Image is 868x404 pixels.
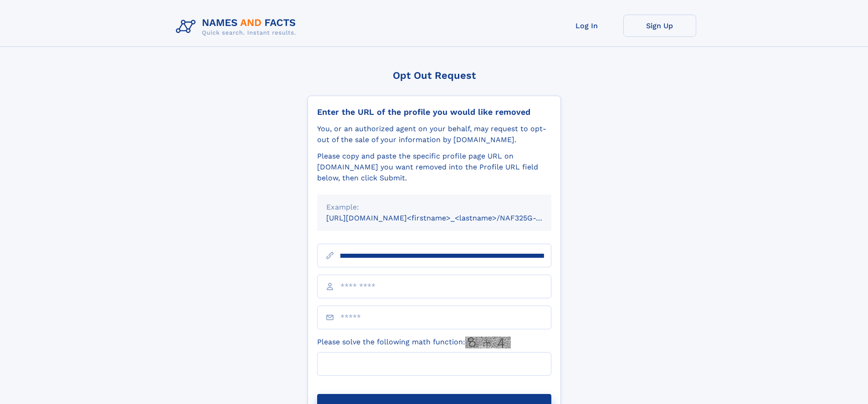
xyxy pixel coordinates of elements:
[172,15,303,39] img: Logo Names and Facts
[550,15,623,37] a: Log In
[317,107,551,117] div: Enter the URL of the profile you would like removed
[308,70,561,81] div: Opt Out Request
[317,337,511,348] label: Please solve the following math function:
[317,151,551,184] div: Please copy and paste the specific profile page URL on [DOMAIN_NAME] you want removed into the Pr...
[326,214,569,222] small: [URL][DOMAIN_NAME]<firstname>_<lastname>/NAF325G-xxxxxxxx
[317,123,551,145] div: You, or an authorized agent on your behalf, may request to opt-out of the sale of your informatio...
[623,15,696,37] a: Sign Up
[326,202,542,213] div: Example:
